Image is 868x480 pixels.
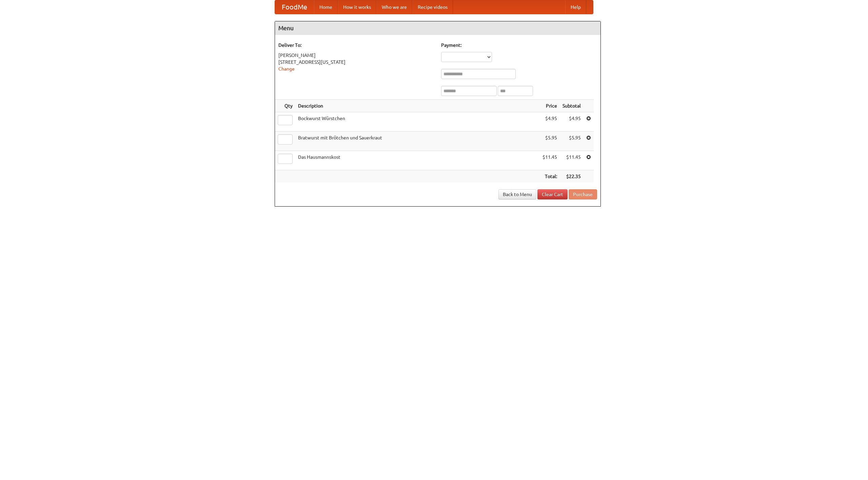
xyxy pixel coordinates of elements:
[560,151,584,170] td: $11.45
[338,0,376,14] a: How it works
[560,100,584,112] th: Subtotal
[540,112,560,132] td: $4.95
[540,170,560,183] th: Total:
[278,52,434,59] div: [PERSON_NAME]
[295,100,540,112] th: Description
[540,151,560,170] td: $11.45
[376,0,412,14] a: Who we are
[540,100,560,112] th: Price
[295,112,540,132] td: Bockwurst Würstchen
[537,189,568,199] a: Clear Cart
[278,66,295,72] a: Change
[275,21,600,35] h4: Menu
[278,42,434,49] h5: Deliver To:
[560,170,584,183] th: $22.35
[560,112,584,132] td: $4.95
[275,0,314,14] a: FoodMe
[314,0,338,14] a: Home
[441,42,597,49] h5: Payment:
[295,132,540,151] td: Bratwurst mit Brötchen und Sauerkraut
[295,151,540,170] td: Das Hausmannskost
[498,189,536,199] a: Back to Menu
[569,189,597,199] button: Purchase
[560,132,584,151] td: $5.95
[412,0,453,14] a: Recipe videos
[540,132,560,151] td: $5.95
[565,0,586,14] a: Help
[278,59,434,65] div: [STREET_ADDRESS][US_STATE]
[275,100,295,112] th: Qty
